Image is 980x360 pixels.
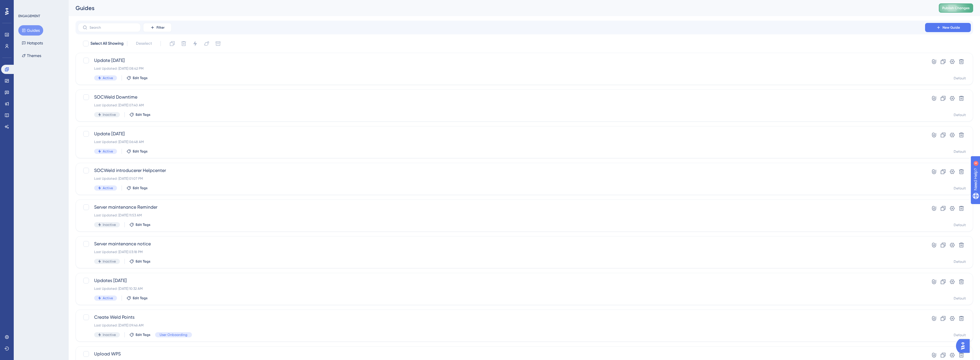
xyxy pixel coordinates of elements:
span: Edit Tags [136,259,151,264]
div: Last Updated: [DATE] 09:46 AM [94,323,909,328]
span: Deselect [136,40,152,47]
span: Inactive [103,112,116,117]
span: Update [DATE] [94,57,909,64]
button: Edit Tags [129,112,151,117]
div: 4 [40,3,41,7]
div: Last Updated: [DATE] 10:32 AM [94,286,909,291]
span: Updates [DATE] [94,277,909,284]
button: Edit Tags [126,149,148,154]
button: Filter [143,23,172,32]
span: Edit Tags [136,222,151,227]
span: Upload WPS [94,351,909,357]
span: Create Weld Points [94,314,909,321]
div: Last Updated: [DATE] 07:40 AM [94,103,909,107]
div: Default [954,149,966,154]
span: Edit Tags [136,112,151,117]
button: Deselect [131,38,157,49]
span: SOCWeld introducerer Helpcenter [94,167,909,174]
button: Edit Tags [126,76,148,80]
button: Edit Tags [129,332,151,337]
span: Edit Tags [133,149,148,154]
div: Guides [76,4,924,12]
button: New Guide [925,23,971,32]
button: Publish Changes [939,3,973,13]
span: Active [103,149,113,154]
span: Active [103,186,113,190]
button: Guides [18,25,43,36]
div: Last Updated: [DATE] 06:48 AM [94,140,909,144]
span: Filter [157,25,165,30]
span: Edit Tags [133,186,148,190]
div: ENGAGEMENT [18,14,40,18]
span: Server maintenance notice [94,240,909,247]
span: Edit Tags [133,76,148,80]
span: Edit Tags [136,332,151,337]
button: Hotspots [18,38,46,48]
div: Last Updated: [DATE] 08:42 PM [94,66,909,71]
div: Default [954,223,966,227]
span: Inactive [103,222,116,227]
span: Active [103,296,113,300]
span: Edit Tags [133,296,148,300]
div: Default [954,76,966,81]
div: Last Updated: [DATE] 01:07 PM [94,176,909,181]
iframe: UserGuiding AI Assistant Launcher [956,337,973,355]
button: Edit Tags [129,259,151,264]
div: Default [954,186,966,191]
span: Inactive [103,332,116,337]
div: Default [954,296,966,301]
div: Default [954,113,966,117]
span: Server maintenance Reminder [94,204,909,211]
div: Last Updated: [DATE] 03:18 PM [94,250,909,254]
span: Select All Showing [90,40,124,47]
span: Active [103,76,113,80]
div: Last Updated: [DATE] 11:53 AM [94,213,909,218]
span: Need Help? [13,1,36,8]
span: Update [DATE] [94,130,909,137]
button: Edit Tags [126,296,148,300]
input: Search [90,26,136,30]
button: Themes [18,50,45,61]
span: SOCWeld Downtime [94,94,909,101]
span: New Guide [943,25,960,30]
span: Publish Changes [942,6,970,10]
div: Default [954,259,966,264]
button: Edit Tags [129,222,151,227]
button: Edit Tags [126,186,148,190]
span: User Onboarding [160,332,187,337]
span: Inactive [103,259,116,264]
div: Default [954,333,966,337]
